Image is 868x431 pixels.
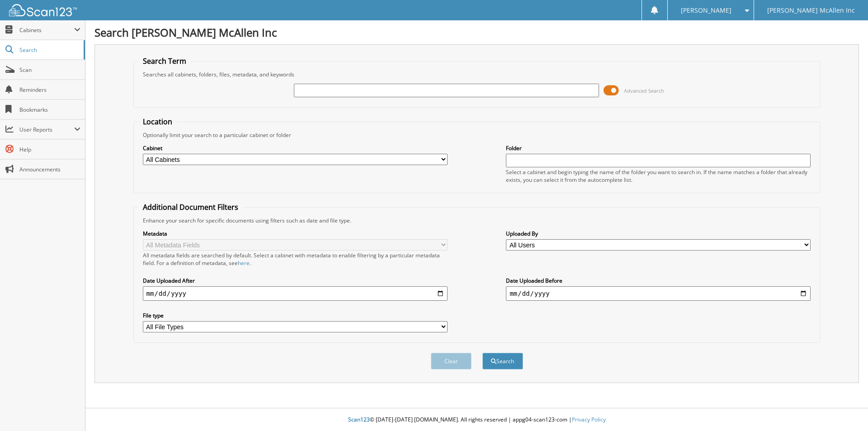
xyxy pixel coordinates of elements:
[94,25,859,40] h1: Search [PERSON_NAME] McAllen Inc
[19,126,74,133] span: User Reports
[19,106,80,114] span: Bookmarks
[143,251,448,267] div: All metadata fields are searched by default. Select a cabinet with metadata to enable filtering b...
[138,56,191,66] legend: Search Term
[19,26,74,34] span: Cabinets
[506,144,811,152] label: Folder
[431,353,472,369] button: Clear
[19,166,80,173] span: Announcements
[85,409,868,431] div: © [DATE]-[DATE] [DOMAIN_NAME]. All rights reserved | appg04-scan123-com |
[138,217,816,224] div: Enhance your search for specific documents using filters such as date and file type.
[506,168,811,184] div: Select a cabinet and begin typing the name of the folder you want to search in. If the name match...
[19,66,80,74] span: Scan
[482,353,523,369] button: Search
[572,416,606,423] a: Privacy Policy
[681,8,731,13] span: [PERSON_NAME]
[143,277,448,284] label: Date Uploaded After
[506,230,811,237] label: Uploaded By
[506,277,811,284] label: Date Uploaded Before
[19,46,79,54] span: Search
[9,4,77,16] img: scan123-logo-white.svg
[138,117,177,127] legend: Location
[506,286,811,301] input: end
[624,87,664,94] span: Advanced Search
[348,416,370,423] span: Scan123
[143,230,448,237] label: Metadata
[143,144,448,152] label: Cabinet
[138,202,243,212] legend: Additional Document Filters
[143,286,448,301] input: start
[143,312,448,319] label: File type
[19,86,80,94] span: Reminders
[19,146,80,153] span: Help
[138,71,816,78] div: Searches all cabinets, folders, files, metadata, and keywords
[138,131,816,139] div: Optionally limit your search to a particular cabinet or folder
[767,8,855,13] span: [PERSON_NAME] McAllen Inc
[238,259,250,267] a: here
